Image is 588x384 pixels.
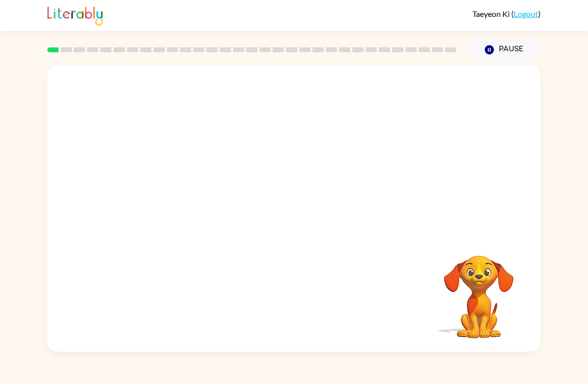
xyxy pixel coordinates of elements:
[472,9,511,18] span: Taeyeon Ki
[472,9,541,18] div: ( )
[47,4,103,26] img: Literably
[468,38,541,61] button: Pause
[429,240,529,340] video: Your browser must support playing .mp4 files to use Literably. Please try using another browser.
[514,9,538,18] a: Logout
